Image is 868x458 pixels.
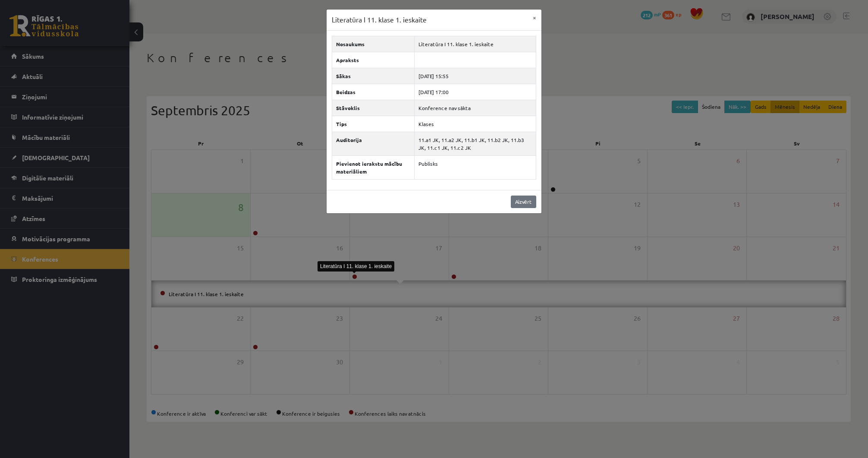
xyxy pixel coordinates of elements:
[332,68,415,84] th: Sākas
[511,196,536,208] a: Aizvērt
[332,52,415,68] th: Apraksts
[332,100,415,116] th: Stāvoklis
[332,155,415,179] th: Pievienot ierakstu mācību materiāliem
[414,84,536,100] td: [DATE] 17:00
[332,84,415,100] th: Beidzas
[332,36,415,52] th: Nosaukums
[332,15,427,25] h3: Literatūra I 11. klase 1. ieskaite
[414,155,536,179] td: Publisks
[332,132,415,155] th: Auditorija
[414,100,536,116] td: Konference nav sākta
[414,132,536,155] td: 11.a1 JK, 11.a2 JK, 11.b1 JK, 11.b2 JK, 11.b3 JK, 11.c1 JK, 11.c2 JK
[332,116,415,132] th: Tips
[318,261,394,272] div: Literatūra I 11. klase 1. ieskaite
[414,116,536,132] td: Klases
[414,36,536,52] td: Literatūra I 11. klase 1. ieskaite
[414,68,536,84] td: [DATE] 15:55
[528,9,541,26] button: ×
